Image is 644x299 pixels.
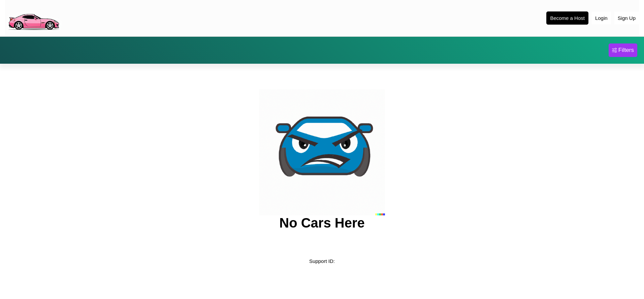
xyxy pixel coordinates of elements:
h2: No Cars Here [279,215,364,231]
button: Filters [609,43,637,57]
button: Sign Up [614,12,639,24]
p: Support ID: [309,257,335,266]
div: Filters [618,47,634,54]
img: car [259,89,385,215]
img: logo [5,3,62,32]
button: Become a Host [546,11,588,25]
button: Login [592,12,611,24]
